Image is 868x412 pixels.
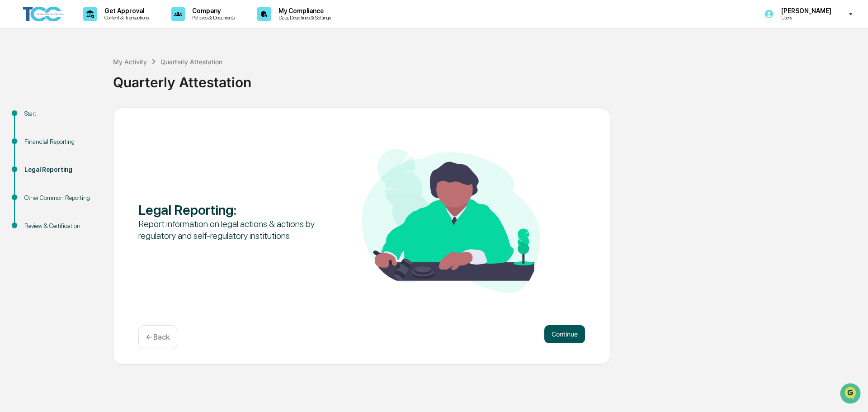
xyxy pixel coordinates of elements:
[774,14,836,21] p: Users
[24,165,99,175] div: Legal Reporting
[138,218,317,242] div: Report information on legal actions & actions by regulatory and self-regulatory institutions
[75,114,112,123] span: Attestations
[185,7,239,14] p: Company
[66,115,73,122] div: 🗄️
[24,221,99,231] div: Review & Certification
[31,69,148,78] div: Start new chat
[5,110,62,127] a: 🖐️Preclearance
[18,131,57,140] span: Data Lookup
[146,333,170,341] p: ← Back
[113,58,147,66] div: My Activity
[839,382,863,407] iframe: Open customer support
[18,114,58,123] span: Preclearance
[24,193,99,203] div: Other Common Reporting
[9,19,165,33] p: How can we help?
[138,202,317,218] div: Legal Reporting :
[5,128,61,144] a: 🔎Data Lookup
[9,69,25,85] img: 1746055101610-c473b297-6a78-478c-a979-82029cc54cd1
[774,7,836,14] p: [PERSON_NAME]
[90,153,109,160] span: Pylon
[154,72,165,83] button: Start new chat
[113,67,863,90] div: Quarterly Attestation
[97,14,153,21] p: Content & Transactions
[160,58,222,66] div: Quarterly Attestation
[97,7,153,14] p: Get Approval
[271,7,335,14] p: My Compliance
[9,115,16,122] div: 🖐️
[9,132,16,139] div: 🔎
[31,78,114,85] div: We're available if you need us!
[62,110,116,127] a: 🗄️Attestations
[22,5,65,24] img: logo
[362,149,540,293] img: Legal Reporting
[64,153,109,160] a: Powered byPylon
[271,14,335,21] p: Data, Deadlines & Settings
[185,14,239,21] p: Policies & Documents
[24,137,99,147] div: Financial Reporting
[544,325,585,343] button: Continue
[24,109,99,118] div: Start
